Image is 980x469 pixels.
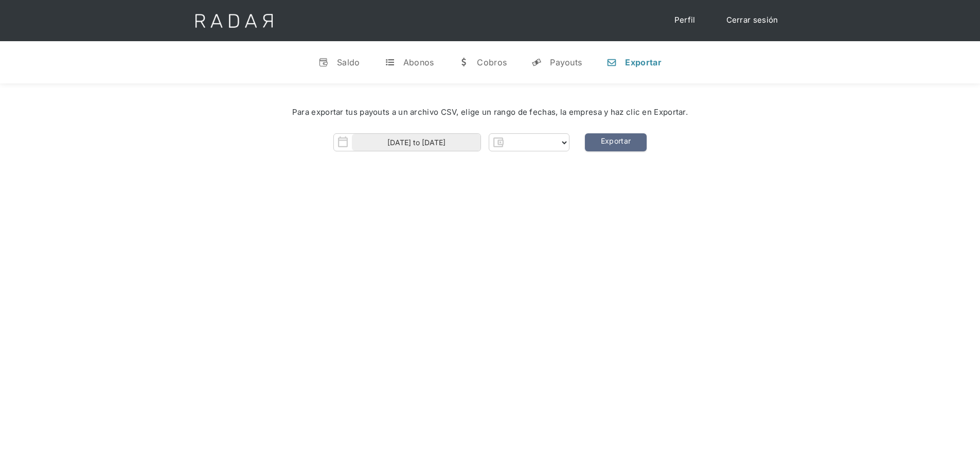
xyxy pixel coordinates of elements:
div: v [318,57,329,67]
div: w [458,57,469,67]
div: Cobros [477,57,507,67]
div: Abonos [403,57,434,67]
a: Perfil [664,10,706,30]
div: Payouts [550,57,582,67]
div: t [385,57,395,67]
div: Saldo [337,57,360,67]
div: Para exportar tus payouts a un archivo CSV, elige un rango de fechas, la empresa y haz clic en Ex... [31,107,949,118]
div: Exportar [625,57,661,67]
div: y [531,57,542,67]
a: Exportar [585,133,647,151]
div: n [607,57,617,67]
a: Cerrar sesión [716,10,789,30]
form: Form [333,133,569,151]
